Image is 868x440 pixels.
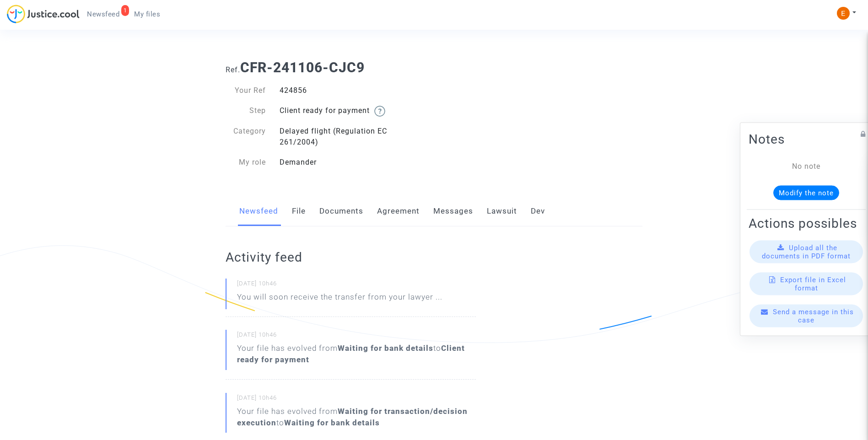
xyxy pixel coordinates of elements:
[237,406,476,429] div: Your file has evolved from to
[773,308,854,324] span: Send a message in this case
[273,105,434,117] div: Client ready for payment
[762,161,850,172] div: No note
[7,5,80,23] img: jc-logo.svg
[121,5,129,16] div: 1
[531,196,545,226] a: Dev
[487,196,517,226] a: Lawsuit
[127,7,167,21] a: My files
[219,126,273,148] div: Category
[749,131,864,147] h2: Notes
[219,105,273,117] div: Step
[773,186,839,200] button: Modify the note
[273,85,434,96] div: 424856
[226,249,476,265] h2: Activity feed
[284,418,380,427] b: Waiting for bank details
[237,291,442,307] p: You will soon receive the transfer from your lawyer ...
[237,331,476,343] small: [DATE] 10h46
[80,7,127,21] a: 1Newsfeed
[837,7,850,20] img: ACg8ocIeiFvHKe4dA5oeRFd_CiCnuxWUEc1A2wYhRJE3TTWt=s96-c
[237,343,476,365] div: Your file has evolved from to
[292,196,306,226] a: File
[237,394,476,406] small: [DATE] 10h46
[319,196,363,226] a: Documents
[87,10,119,18] span: Newsfeed
[237,279,476,291] small: [DATE] 10h46
[780,276,846,292] span: Export file in Excel format
[749,215,864,231] h2: Actions possibles
[374,106,385,117] img: help.svg
[237,407,468,427] b: Waiting for transaction/decision execution
[338,343,433,353] b: Waiting for bank details
[377,196,420,226] a: Agreement
[433,196,473,226] a: Messages
[273,157,434,168] div: Demander
[762,244,851,260] span: Upload all the documents in PDF format
[219,157,273,168] div: My role
[239,196,278,226] a: Newsfeed
[219,85,273,96] div: Your Ref
[134,10,160,18] span: My files
[226,65,240,74] span: Ref.
[240,59,365,75] b: CFR-241106-CJC9
[273,126,434,148] div: Delayed flight (Regulation EC 261/2004)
